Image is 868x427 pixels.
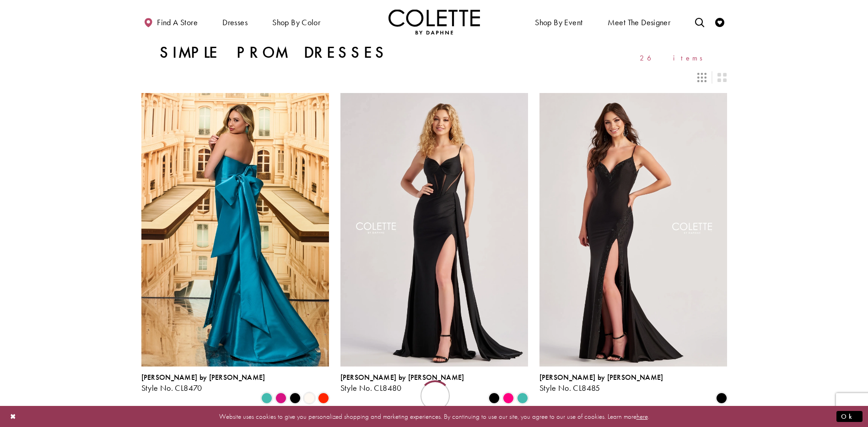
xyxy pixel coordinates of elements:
div: Layout Controls [136,67,733,88]
span: Dresses [220,9,250,34]
span: [PERSON_NAME] by [PERSON_NAME] [340,372,464,382]
a: here [636,411,648,421]
button: Close Dialog [5,408,21,424]
h1: Simple Prom Dresses [160,44,388,62]
span: Shop by color [272,18,320,27]
div: Colette by Daphne Style No. CL8480 [340,373,464,393]
i: Turquoise [517,393,528,404]
a: Visit Colette by Daphne Style No. CL8470 Page [141,93,329,366]
i: Black [290,393,301,404]
i: Fuchsia [275,393,286,404]
span: Style No. CL8470 [141,383,202,393]
i: Black [489,393,500,404]
span: [PERSON_NAME] by [PERSON_NAME] [141,372,265,382]
span: Style No. CL8485 [539,383,600,393]
i: Turquoise [261,393,272,404]
span: Find a store [157,18,198,27]
div: Colette by Daphne Style No. CL8470 [141,373,265,393]
span: Dresses [222,18,248,27]
a: Find a store [141,9,200,34]
span: 26 items [640,54,709,62]
i: Black [716,393,727,404]
span: Shop By Event [533,9,585,34]
i: Scarlet [318,393,329,404]
a: Visit Colette by Daphne Style No. CL8480 Page [340,93,528,366]
a: Visit Colette by Daphne Style No. CL8485 Page [539,93,727,366]
a: Meet the designer [605,9,673,34]
a: Visit Home Page [388,9,480,34]
a: Check Wishlist [713,9,727,34]
p: Website uses cookies to give you personalized shopping and marketing experiences. By continuing t... [66,410,802,422]
i: Diamond White [304,393,315,404]
div: Colette by Daphne Style No. CL8485 [539,373,663,393]
button: Submit Dialog [836,411,863,422]
i: Hot Pink [503,393,514,404]
span: Style No. CL8480 [340,383,402,393]
span: Shop by color [270,9,323,34]
span: Shop By Event [535,18,582,27]
a: Toggle search [693,9,706,34]
img: Colette by Daphne [388,9,480,34]
span: Switch layout to 2 columns [717,73,727,82]
span: Meet the designer [608,18,671,27]
span: Switch layout to 3 columns [697,73,706,82]
span: [PERSON_NAME] by [PERSON_NAME] [539,372,663,382]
